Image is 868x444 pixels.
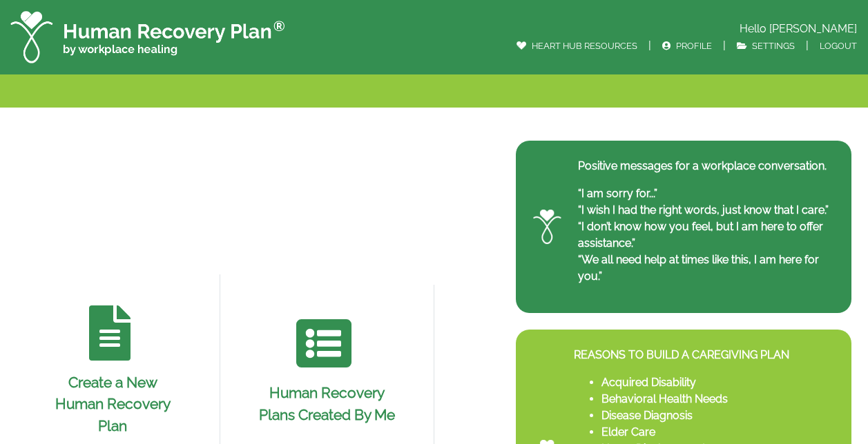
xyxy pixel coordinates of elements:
li: Behavioral Health Needs [601,391,804,407]
a: Human Recovery Plans Created By Me [237,301,417,440]
a: HEART HUB RESOURCES [517,41,637,51]
p: Positive messages for a workplace conversation. [578,158,834,174]
a: SETTINGS [737,41,795,51]
li: Acquired Disability [601,374,804,391]
img: hrp-wph-white.png [10,11,287,63]
li: Disease Diagnosis [601,407,804,424]
strong: REASONS TO BUILD A CAREGIVING PLAN [574,348,789,361]
div: Hello [PERSON_NAME] | | | [289,21,868,54]
a: PROFILE [662,41,712,51]
p: “I am sorry for...” “I wish I had the right words, just know that I care.” “I don’t know how you ... [578,185,834,285]
li: Elder Care [601,424,804,441]
img: icon_wph.png [533,210,561,244]
a: LOGOUT [820,41,857,51]
img: wph-heart.png [517,41,526,50]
